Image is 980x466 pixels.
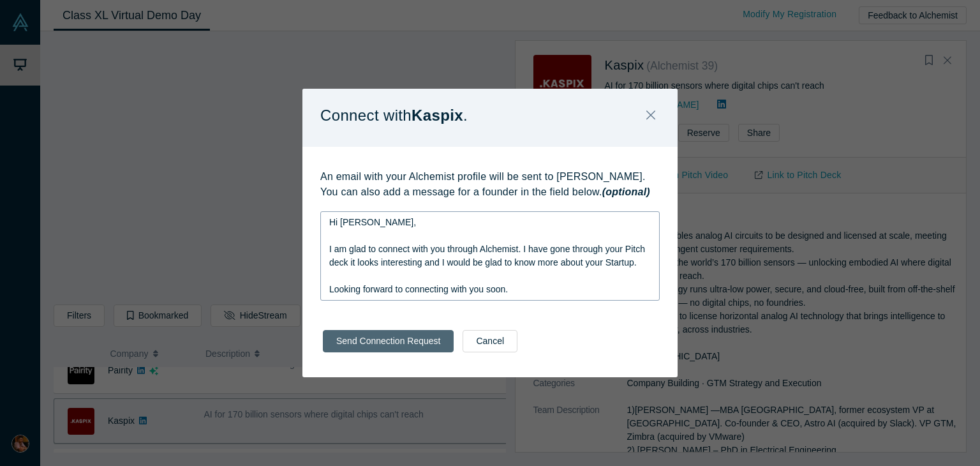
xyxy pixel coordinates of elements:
span: I am glad to connect with you through Alchemist. I have gone through your Pitch deck it looks int... [329,244,648,267]
strong: Kaspix [412,107,463,124]
button: Close [637,102,664,130]
div: rdw-wrapper [320,211,660,301]
div: rdw-editor [329,216,651,296]
span: Looking forward to connecting with you soon. [329,284,508,294]
strong: (optional) [602,186,650,197]
button: Cancel [463,330,517,352]
p: An email with your Alchemist profile will be sent to [PERSON_NAME]. You can also add a message fo... [320,169,660,200]
p: Connect with . [320,102,468,129]
span: Hi [PERSON_NAME], [329,217,416,227]
button: Send Connection Request [323,330,454,352]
